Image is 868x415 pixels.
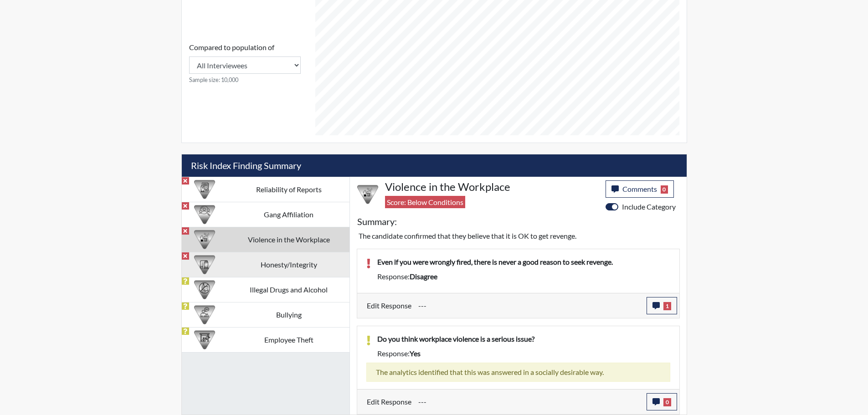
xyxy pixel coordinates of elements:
div: Update the test taker's response, the change might impact the score [411,297,647,314]
h5: Summary: [357,216,397,227]
img: CATEGORY%20ICON-12.0f6f1024.png [194,279,215,300]
p: The candidate confirmed that they believe that it is OK to get revenge. [359,231,678,241]
button: 0 [647,393,677,410]
td: Employee Theft [228,327,349,352]
td: Illegal Drugs and Alcohol [228,277,349,302]
div: Consistency Score comparison among population [189,42,301,84]
span: 0 [663,398,671,406]
span: Score: Below Conditions [385,196,465,208]
img: CATEGORY%20ICON-26.eccbb84f.png [194,229,215,250]
span: 1 [663,302,671,310]
td: Bullying [228,302,349,327]
h5: Risk Index Finding Summary [182,154,687,177]
img: CATEGORY%20ICON-07.58b65e52.png [194,329,215,350]
img: CATEGORY%20ICON-04.6d01e8fa.png [194,304,215,325]
p: Do you think workplace violence is a serious issue? [377,333,670,344]
div: The analytics identified that this was answered in a socially desirable way. [366,363,670,382]
h4: Violence in the Workplace [385,180,599,194]
small: Sample size: 10,000 [189,76,301,84]
td: Gang Affiliation [228,202,349,227]
td: Honesty/Integrity [228,252,349,277]
td: Violence in the Workplace [228,227,349,252]
label: Compared to population of [189,42,274,53]
img: CATEGORY%20ICON-26.eccbb84f.png [357,184,378,205]
label: Edit Response [367,297,411,314]
div: Response: [370,348,677,359]
label: Edit Response [367,393,411,410]
span: Comments [622,184,657,193]
span: yes [410,349,421,358]
td: Reliability of Reports [228,177,349,202]
div: Response: [370,271,677,282]
div: Update the test taker's response, the change might impact the score [411,393,647,410]
img: CATEGORY%20ICON-11.a5f294f4.png [194,254,215,275]
span: disagree [410,272,437,281]
img: CATEGORY%20ICON-02.2c5dd649.png [194,204,215,225]
p: Even if you were wrongly fired, there is never a good reason to seek revenge. [377,256,670,267]
img: CATEGORY%20ICON-20.4a32fe39.png [194,179,215,200]
span: 0 [661,185,668,194]
button: 1 [647,297,677,314]
label: Include Category [622,201,676,212]
button: Comments0 [606,180,674,198]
